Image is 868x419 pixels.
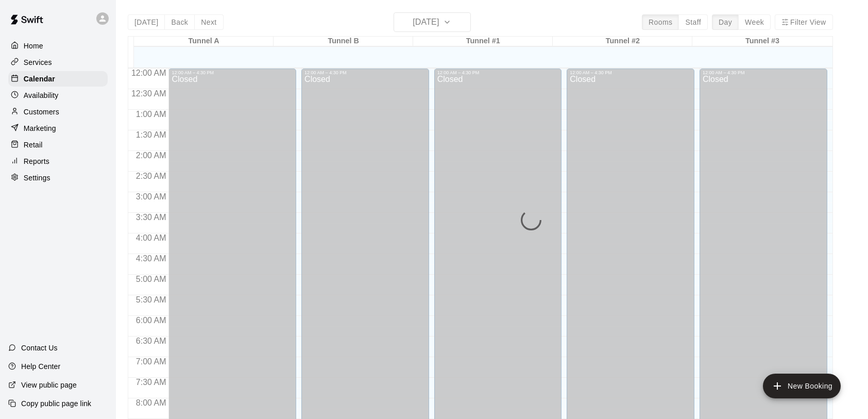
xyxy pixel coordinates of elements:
p: Home [24,41,43,51]
span: 3:00 AM [133,192,169,201]
span: 8:00 AM [133,398,169,407]
span: 12:00 AM [129,69,169,77]
div: Tunnel #3 [692,37,832,46]
a: Marketing [8,121,108,136]
span: 3:30 AM [133,213,169,222]
div: 12:00 AM – 4:30 PM [437,70,559,75]
span: 2:30 AM [133,172,169,180]
span: 12:30 AM [129,89,169,98]
p: Calendar [24,74,55,84]
a: Home [8,38,108,54]
a: Customers [8,104,108,120]
span: 1:30 AM [133,130,169,139]
span: 1:00 AM [133,110,169,119]
p: Settings [24,173,50,183]
p: Reports [24,156,49,166]
span: 2:00 AM [133,151,169,160]
p: Customers [24,107,59,117]
div: Tunnel #2 [553,37,692,46]
div: Tunnel A [134,37,274,46]
p: Copy public page link [21,398,91,409]
p: View public page [21,380,77,390]
div: 12:00 AM – 4:30 PM [703,70,824,75]
a: Availability [8,88,108,103]
div: 12:00 AM – 4:30 PM [570,70,691,75]
a: Services [8,55,108,70]
p: Help Center [21,361,60,372]
button: add [763,374,841,398]
div: 12:00 AM – 4:30 PM [172,70,293,75]
p: Contact Us [21,343,58,353]
span: 4:00 AM [133,233,169,242]
p: Retail [24,140,43,150]
a: Retail [8,137,108,153]
a: Calendar [8,71,108,87]
p: Availability [24,90,59,100]
p: Marketing [24,123,56,133]
span: 5:00 AM [133,275,169,283]
span: 7:30 AM [133,378,169,387]
p: Services [24,57,52,68]
span: 5:30 AM [133,295,169,304]
div: Tunnel B [274,37,413,46]
span: 4:30 AM [133,254,169,263]
div: Tunnel #1 [413,37,553,46]
span: 7:00 AM [133,357,169,366]
a: Reports [8,154,108,169]
span: 6:30 AM [133,337,169,345]
a: Settings [8,170,108,186]
span: 6:00 AM [133,316,169,325]
div: 12:00 AM – 4:30 PM [304,70,426,75]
